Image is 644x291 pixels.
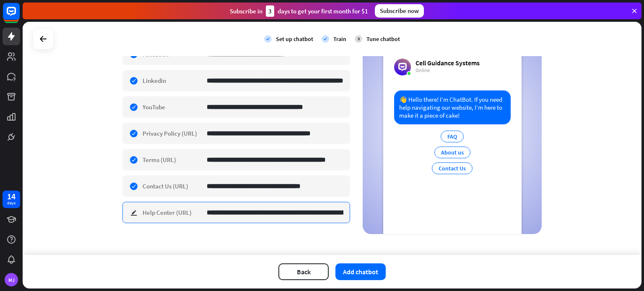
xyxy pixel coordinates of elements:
[333,35,346,43] div: Train
[432,162,473,174] div: Contact Us
[264,35,272,43] i: check
[7,200,16,206] div: days
[278,263,329,280] button: Back
[322,35,329,43] i: check
[415,67,480,74] div: Online
[5,273,18,286] div: MJ
[441,131,464,142] div: FAQ
[335,263,386,280] button: Add chatbot
[366,35,400,43] div: Tune chatbot
[3,191,20,208] a: 14 days
[375,4,424,18] div: Subscribe now
[434,147,470,158] div: About us
[415,59,480,67] div: Cell Guidance Systems
[276,35,313,43] div: Set up chatbot
[7,3,32,28] button: Open LiveChat chat widget
[394,90,511,124] div: 👋 Hello there! I’m ChatBot. If you need help navigating our website, I’m here to make it a piece ...
[7,193,16,200] div: 14
[266,5,274,17] div: 3
[230,5,368,17] div: Subscribe in days to get your first month for $1
[355,35,362,43] div: 3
